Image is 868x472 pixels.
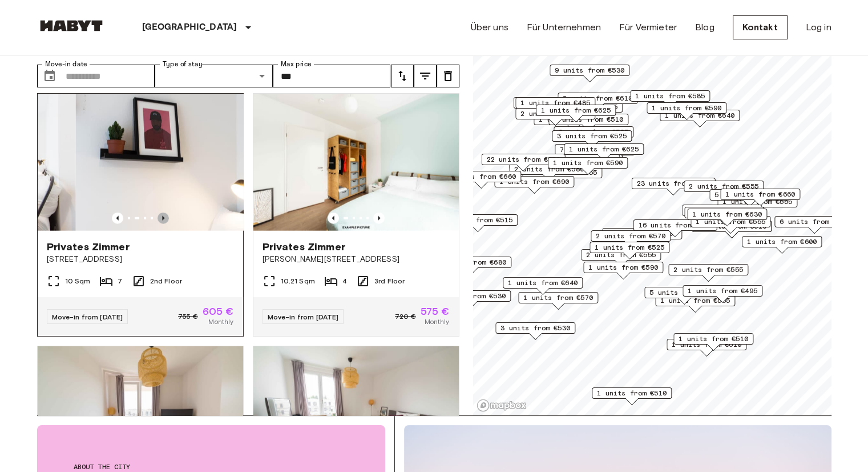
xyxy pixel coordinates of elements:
[431,257,511,274] div: Map marker
[548,157,628,175] div: Map marker
[553,158,623,168] span: 1 units from €590
[486,154,560,165] span: 22 units from €570
[635,91,705,101] span: 1 units from €585
[281,276,315,286] span: 10.21 Sqm
[431,290,511,308] div: Map marker
[689,207,759,218] span: 1 units from €640
[527,21,601,34] a: Für Unternehmen
[374,276,405,286] span: 3rd Floor
[494,176,574,194] div: Map marker
[263,254,450,265] span: [PERSON_NAME][STREET_ADDRESS]
[47,240,130,254] span: Privates Zimmer
[590,242,669,259] div: Map marker
[142,21,237,34] p: [GEOGRAPHIC_DATA]
[597,388,667,398] span: 1 units from €510
[203,306,234,317] span: 605 €
[515,108,595,126] div: Map marker
[500,323,570,333] span: 3 units from €530
[253,94,459,231] img: Marketing picture of unit DE-01-09-011-04Q
[555,65,624,75] span: 9 units from €530
[660,110,740,127] div: Map marker
[523,293,593,303] span: 1 units from €570
[373,213,385,224] button: Previous image
[607,229,677,239] span: 4 units from €605
[638,220,712,230] span: 16 units from €575
[691,216,770,234] div: Map marker
[118,276,122,286] span: 7
[689,181,758,191] span: 2 units from €555
[150,276,182,286] span: 2nd Floor
[644,287,724,305] div: Map marker
[112,213,123,224] button: Previous image
[679,334,748,344] span: 1 units from €510
[709,189,789,207] div: Map marker
[342,276,347,286] span: 4
[395,311,416,322] span: 720 €
[563,93,632,103] span: 2 units from €610
[477,399,527,412] a: Mapbox logo
[688,286,757,296] span: 1 units from €495
[499,177,569,187] span: 1 units from €690
[520,98,590,108] span: 1 units from €485
[515,97,595,115] div: Map marker
[508,278,578,288] span: 1 units from €640
[636,178,710,189] span: 23 units from €530
[414,65,437,87] button: tune
[552,130,632,148] div: Map marker
[513,97,597,115] div: Map marker
[557,131,627,141] span: 3 units from €525
[437,65,459,87] button: tune
[596,231,665,241] span: 2 units from €570
[591,230,671,248] div: Map marker
[558,93,637,110] div: Map marker
[548,114,628,131] div: Map marker
[253,93,459,337] a: Marketing picture of unit DE-01-09-011-04QPrevious imagePrevious imagePrivates Zimmer[PERSON_NAME...
[649,287,719,298] span: 5 units from €590
[518,292,598,310] div: Map marker
[37,20,106,31] img: Habyt
[581,249,661,267] div: Map marker
[742,236,822,254] div: Map marker
[208,317,233,327] span: Monthly
[633,219,717,237] div: Map marker
[586,250,656,260] span: 2 units from €555
[268,313,339,321] span: Move-in from [DATE]
[554,114,623,125] span: 2 units from €510
[541,105,611,115] span: 1 units from €625
[630,90,710,108] div: Map marker
[441,171,521,189] div: Map marker
[647,102,726,120] div: Map marker
[65,276,91,286] span: 10 Sqm
[559,127,628,137] span: 3 units from €525
[602,228,682,246] div: Map marker
[550,65,629,82] div: Map marker
[554,126,633,144] div: Map marker
[178,311,198,322] span: 755 €
[560,145,629,155] span: 7 units from €585
[263,240,345,254] span: Privates Zimmer
[684,207,764,225] div: Map marker
[695,21,714,34] a: Blog
[592,387,672,405] div: Map marker
[163,59,203,69] label: Type of stay
[683,285,762,303] div: Map marker
[38,65,61,87] button: Choose date
[595,242,664,253] span: 1 units from €525
[424,317,449,327] span: Monthly
[687,205,757,215] span: 1 units from €645
[673,265,743,275] span: 2 units from €555
[421,306,450,317] span: 575 €
[619,21,677,34] a: Für Vermieter
[281,59,312,69] label: Max price
[733,15,788,39] a: Kontakt
[564,143,644,161] div: Map marker
[774,216,854,234] div: Map marker
[720,189,800,206] div: Map marker
[158,213,169,224] button: Previous image
[438,214,518,232] div: Map marker
[569,144,639,154] span: 1 units from €625
[503,277,583,295] div: Map marker
[45,59,87,69] label: Move-in date
[481,154,565,171] div: Map marker
[437,257,506,267] span: 1 units from €680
